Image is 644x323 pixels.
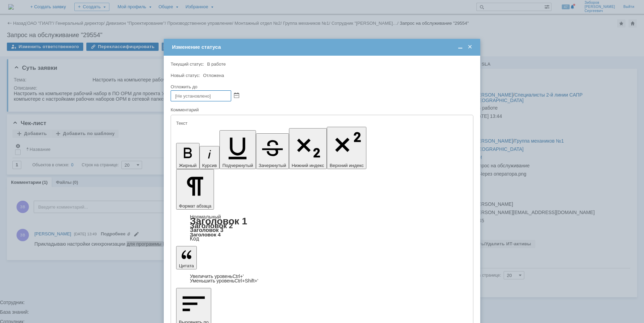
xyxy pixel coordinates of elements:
[466,44,473,50] span: Закрыть
[176,143,200,169] button: Жирный
[176,214,468,241] div: Формат абзаца
[203,73,224,78] span: Отложена
[233,274,244,279] span: Ctrl+'
[179,203,211,209] span: Формат абзаца
[190,278,258,283] a: Decrease
[171,90,231,101] input: [Не установлено]
[259,163,286,168] span: Зачеркнутый
[200,146,220,169] button: Курсив
[176,274,468,283] div: Цитата
[171,85,472,89] div: Отложить до
[171,62,204,67] label: Текущий статус:
[202,163,217,168] span: Курсив
[327,127,366,169] button: Верхний индекс
[190,222,233,230] a: Заголовок 2
[176,169,214,210] button: Формат абзаца
[207,62,226,67] span: В работе
[190,232,221,237] a: Заголовок 4
[190,274,244,279] a: Increase
[222,163,253,168] span: Подчеркнутый
[171,73,200,78] label: Новый статус:
[330,163,364,168] span: Верхний индекс
[176,246,197,269] button: Цитата
[289,128,327,169] button: Нижний индекс
[235,278,258,283] span: Ctrl+Shift+'
[190,216,247,226] a: Заголовок 1
[179,163,197,168] span: Жирный
[190,227,223,233] a: Заголовок 3
[457,44,464,50] span: Свернуть (Ctrl + M)
[172,44,473,50] div: Изменение статуса
[171,107,472,113] div: Комментарий
[292,163,324,168] span: Нижний индекс
[190,214,221,220] a: Нормальный
[256,133,289,169] button: Зачеркнутый
[179,263,194,268] span: Цитата
[219,130,256,169] button: Подчеркнутый
[190,236,199,242] a: Код
[176,121,466,125] div: Текст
